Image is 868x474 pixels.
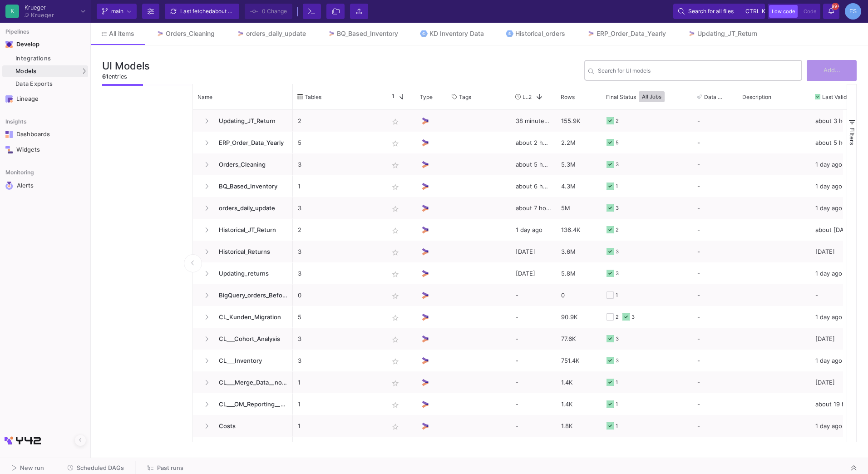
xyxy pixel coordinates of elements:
div: 3 [616,263,619,284]
button: main [97,4,137,19]
div: 1 day ago [810,350,865,371]
span: Description [742,94,771,100]
mat-icon: star_border [390,247,401,258]
div: 2 [616,219,619,241]
div: about [DATE] [810,219,865,241]
div: 1 day ago [810,306,865,328]
div: ES [845,3,861,20]
div: 3 [616,154,619,175]
span: Models [15,68,37,75]
div: - [511,284,556,306]
div: Integrations [15,55,86,62]
span: Tables [305,94,321,100]
button: Code [801,5,819,18]
span: Historical_Returns [213,241,288,262]
span: Orders_Cleaning [213,154,288,175]
img: UI Model [420,291,430,300]
p: 3 [298,350,379,371]
p: 10 [298,437,379,459]
span: Tags [459,94,471,100]
button: Low code [769,5,798,18]
div: - [511,350,556,371]
img: UI Model [420,421,430,431]
span: k [762,6,765,17]
span: Historical_JT_Return [213,219,288,241]
div: - [697,437,733,458]
img: Tab icon [237,30,244,38]
img: UI Model [420,356,430,365]
span: Rows [561,94,575,100]
span: BQ_Based_Inventory [213,176,288,197]
div: about 6 hours ago [511,175,556,197]
div: [DATE] [810,328,865,350]
mat-icon: star_border [390,312,401,323]
div: 1 [616,285,618,306]
p: 5 [298,132,379,153]
div: - [697,110,733,131]
div: 1.4K [556,371,602,393]
mat-icon: star_border [390,225,401,236]
mat-icon: star_border [390,334,401,345]
div: 136.4K [556,219,602,241]
img: Navigation icon [5,146,13,153]
img: UI Model [420,400,430,409]
div: - [697,176,733,197]
div: Lineage [16,95,75,103]
mat-icon: star_border [390,356,401,367]
span: Updating_JT_Return [213,110,288,132]
div: - [697,350,733,371]
span: main [111,5,123,18]
a: Navigation iconAlerts [2,178,88,193]
a: Navigation iconLineage [2,92,88,106]
div: - [511,328,556,350]
span: Low code [772,8,795,15]
mat-icon: star_border [390,138,401,149]
span: Last Valid Job [822,94,852,100]
div: 1.8K [556,415,602,437]
span: CL___Inventory [213,350,288,371]
p: 1 [298,394,379,415]
mat-icon: star_border [390,116,401,127]
div: 5.3M [556,153,602,175]
span: orders_daily_update [213,197,288,219]
div: 1 day ago [810,262,865,284]
div: about 19 hours ago [810,393,865,415]
div: 1.4K [556,393,602,415]
div: Updating_JT_Return [697,30,757,37]
p: 1 [298,372,379,393]
span: CL_Kunden_Migration [213,306,288,328]
div: 1 day ago [511,219,556,241]
h3: UI Models [102,60,150,72]
div: - [697,197,733,218]
button: All Jobs [639,91,665,102]
span: Code [804,8,816,15]
div: about 3 hours ago [810,110,865,132]
p: 3 [298,241,379,262]
a: Data Exports [2,78,88,90]
div: 38 minutes ago [511,110,556,132]
div: 3 [616,350,619,371]
div: 3 [616,328,619,350]
img: Navigation icon [5,41,13,48]
p: 3 [298,263,379,284]
img: Navigation icon [5,95,13,103]
div: - [697,372,733,393]
p: 1 [298,176,379,197]
img: UI Model [420,334,430,344]
img: Tab icon [506,30,513,38]
div: - [511,306,556,328]
div: 1 day ago [810,153,865,175]
div: - [511,415,556,437]
button: Last fetchedabout 8 hours ago [165,4,239,19]
img: Tab icon [688,30,695,38]
span: Filters [848,128,856,145]
mat-icon: star_border [390,400,401,410]
p: 1 [298,415,379,437]
img: UI Model [420,312,430,322]
div: 5M [556,197,602,219]
span: CL___OM_Reporting__non_Adtriba_ [213,394,288,415]
span: Past runs [157,464,183,471]
span: CL___Cohort_Analysis [213,328,288,350]
div: Last fetched [180,5,235,18]
img: Tab icon [587,30,595,38]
